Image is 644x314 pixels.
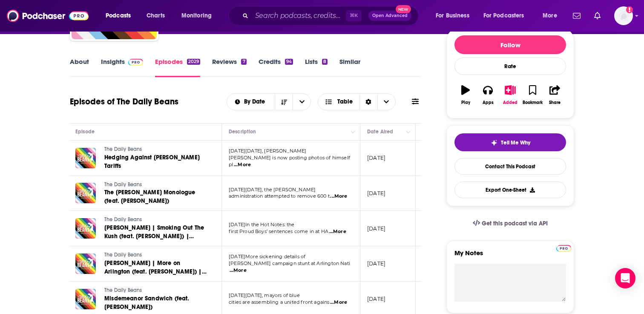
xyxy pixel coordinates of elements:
h2: Choose List sort [227,93,311,110]
a: The [PERSON_NAME] Monologue (feat. [PERSON_NAME]) [104,188,207,205]
button: Column Actions [403,127,414,137]
div: Apps [483,100,494,105]
div: Open Intercom Messenger [615,268,635,288]
span: Monitoring [181,10,212,22]
button: open menu [430,9,480,23]
span: New [396,5,411,13]
div: Sort Direction [359,94,377,110]
span: first Proud Boys’ sentences come in at HA [229,228,328,234]
span: ...More [330,193,347,200]
span: [DATE][DATE], the [PERSON_NAME] [229,187,316,193]
a: Credits94 [259,58,293,77]
span: Misdemeanor Sandwich (feat. [PERSON_NAME]) [104,295,190,311]
p: [DATE] [367,260,385,267]
a: About [70,58,89,77]
div: Episode [75,127,95,137]
p: [DATE] [367,190,385,197]
button: Choose View [318,93,396,110]
span: [PERSON_NAME] is now posting photos of himself pl [229,155,350,167]
a: InsightsPodchaser Pro [101,58,143,77]
a: The Daily Beans [104,251,207,259]
span: Open Advanced [372,14,408,18]
span: For Business [436,10,469,22]
span: The Daily Beans [104,146,142,152]
button: Sort Direction [275,94,293,110]
button: open menu [478,9,537,23]
p: [DATE] [367,225,385,232]
button: open menu [227,99,275,105]
a: Similar [339,58,360,77]
span: [PERSON_NAME] | Smoking Out The Kush (feat. [PERSON_NAME]) | [DATE] [104,224,204,248]
div: 8 [322,59,328,65]
span: The [PERSON_NAME] Monologue (feat. [PERSON_NAME]) [104,189,195,205]
a: Lists8 [305,58,328,77]
a: Reviews7 [212,58,246,77]
button: Apps [477,80,499,110]
button: Open AdvancedNew [368,11,411,21]
span: ...More [329,228,346,235]
span: ...More [230,267,247,274]
span: Charts [147,10,165,22]
button: Added [499,80,521,110]
div: Search podcasts, credits, & more... [236,6,427,26]
a: Hedging Against [PERSON_NAME] Tariffs [104,153,207,170]
img: User Profile [614,6,633,25]
a: The Daily Beans [104,216,207,224]
svg: Add a profile image [626,6,633,13]
button: open menu [537,9,568,23]
span: Hedging Against [PERSON_NAME] Tariffs [104,154,200,170]
span: For Podcasters [483,10,524,22]
div: Description [229,127,256,137]
span: The Daily Beans [104,252,142,258]
span: [DATE]More sickening details of [229,254,305,259]
button: Share [544,80,566,110]
span: ⌘ K [346,10,362,21]
div: Bookmark [523,100,543,105]
a: Misdemeanor Sandwich (feat. [PERSON_NAME]) [104,294,207,311]
button: Show profile menu [614,6,633,25]
a: The Daily Beans [104,287,207,294]
a: Pro website [556,244,571,252]
span: By Date [244,99,268,105]
button: open menu [175,9,223,23]
span: ...More [330,299,347,306]
span: The Daily Beans [104,216,142,222]
a: Episodes2029 [155,58,200,77]
a: The Daily Beans [104,181,207,189]
div: Play [461,100,470,105]
button: Follow [454,35,566,54]
div: 7 [241,59,246,65]
span: More [543,10,557,22]
a: [PERSON_NAME] | More on Arlington (feat. [PERSON_NAME]) | [DATE] [104,259,207,276]
a: Contact This Podcast [454,158,566,175]
button: Play [454,80,477,110]
span: The Daily Beans [104,287,142,293]
div: Date Aired [367,127,393,137]
a: Charts [141,9,170,23]
span: [DATE][DATE], [PERSON_NAME] [229,148,307,154]
button: Bookmark [521,80,543,110]
p: [DATE] [367,154,385,161]
div: 2029 [187,59,200,65]
span: ...More [234,161,251,168]
img: Podchaser Pro [128,59,143,66]
a: [PERSON_NAME] | Smoking Out The Kush (feat. [PERSON_NAME]) | [DATE] [104,224,207,241]
h1: Episodes of The Daily Beans [70,96,178,107]
a: The Daily Beans [104,146,207,153]
span: Table [337,99,353,105]
a: Get this podcast via API [466,213,555,234]
div: Share [549,100,561,105]
input: Search podcasts, credits, & more... [252,9,346,23]
span: Podcasts [106,10,131,22]
button: open menu [293,94,310,110]
p: [DATE] [367,295,385,302]
span: [PERSON_NAME] | More on Arlington (feat. [PERSON_NAME]) | [DATE] [104,259,207,284]
span: [DATE][DATE], mayors of blue [229,292,300,298]
img: Podchaser - Follow, Share and Rate Podcasts [7,8,89,24]
img: tell me why sparkle [491,139,497,146]
div: 94 [285,59,293,65]
span: The Daily Beans [104,181,142,187]
div: Added [503,100,517,105]
span: Tell Me Why [501,139,530,146]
